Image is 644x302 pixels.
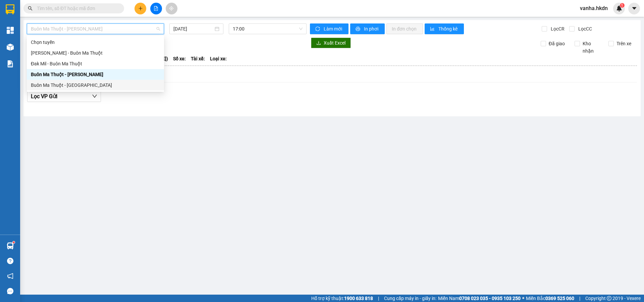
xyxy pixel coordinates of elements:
span: Loại xe: [210,55,227,62]
img: icon-new-feature [616,5,622,11]
img: warehouse-icon [7,44,14,51]
span: bar-chart [430,26,436,32]
button: downloadXuất Excel [311,38,351,48]
span: notification [7,273,13,279]
img: dashboard-icon [7,27,14,34]
strong: 0369 525 060 [545,296,574,301]
div: [PERSON_NAME] - Buôn Ma Thuột [31,49,160,57]
span: question-circle [7,258,13,264]
span: | [579,295,580,302]
span: search [28,6,33,11]
span: Số xe: [173,55,186,62]
button: syncLàm mới [310,23,348,34]
span: Kho nhận [580,40,603,55]
span: Buôn Ma Thuột - Đak Mil [31,24,160,34]
div: Đak Mil - Buôn Ma Thuột [27,58,164,69]
span: vanha.hkdn [575,4,613,12]
span: file-add [154,6,158,11]
span: Lọc CR [548,25,566,33]
span: caret-down [631,5,637,11]
span: Hỗ trợ kỹ thuật: [311,295,373,302]
span: Cung cấp máy in - giấy in: [384,295,436,302]
button: plus [135,3,146,14]
span: 1 [621,3,623,8]
span: down [92,94,97,99]
button: file-add [150,3,162,14]
span: | [378,295,379,302]
button: In đơn chọn [386,23,423,34]
span: In phơi [364,25,379,33]
span: Thống kê [438,25,459,33]
span: aim [169,6,174,11]
div: Chọn tuyến [31,39,160,46]
span: Làm mới [324,25,343,33]
input: Tìm tên, số ĐT hoặc mã đơn [37,5,116,12]
strong: 1900 633 818 [344,296,373,301]
img: logo-vxr [6,4,14,14]
div: Gia Nghĩa - Buôn Ma Thuột [27,48,164,58]
input: 14/10/2025 [173,25,213,33]
div: Đak Mil - Buôn Ma Thuột [31,60,160,67]
img: solution-icon [7,60,14,67]
button: bar-chartThống kê [425,23,464,34]
strong: 0708 023 035 - 0935 103 250 [459,296,521,301]
button: printerIn phơi [350,23,385,34]
span: Đã giao [546,40,568,47]
span: Trên xe [614,40,634,47]
span: sync [315,26,321,32]
span: Tài xế: [191,55,205,62]
div: Chọn tuyến [27,37,164,48]
span: printer [356,26,361,32]
button: caret-down [628,3,640,14]
span: Miền Bắc [526,295,574,302]
sup: 1 [13,241,15,243]
button: aim [166,3,177,14]
img: warehouse-icon [7,242,14,249]
span: message [7,288,13,294]
span: plus [138,6,143,11]
span: Lọc VP Gửi [31,92,57,101]
button: Lọc VP Gửi [27,91,101,102]
div: Buôn Ma Thuột - Đak Mil [27,69,164,80]
span: copyright [607,296,611,301]
span: 17:00 [233,24,303,34]
div: Buôn Ma Thuột - Gia Nghĩa [27,80,164,90]
sup: 1 [620,3,625,8]
div: Buôn Ma Thuột - [GEOGRAPHIC_DATA] [31,81,160,89]
span: Lọc CC [576,25,593,33]
span: Miền Nam [438,295,521,302]
span: ⚪️ [522,297,524,300]
div: Buôn Ma Thuột - [PERSON_NAME] [31,71,160,78]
